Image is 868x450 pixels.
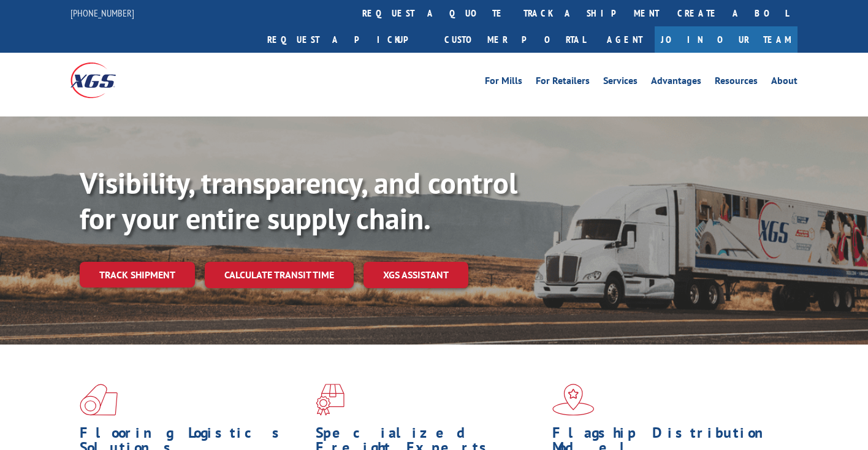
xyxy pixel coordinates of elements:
[205,262,354,288] a: Calculate transit time
[552,384,595,416] img: xgs-icon-flagship-distribution-model-red
[595,26,655,53] a: Agent
[316,384,345,416] img: xgs-icon-focused-on-flooring-red
[536,76,590,90] a: For Retailers
[651,76,701,90] a: Advantages
[80,164,517,237] b: Visibility, transparency, and control for your entire supply chain.
[715,76,758,90] a: Resources
[80,384,118,416] img: xgs-icon-total-supply-chain-intelligence-red
[80,262,195,288] a: Track shipment
[364,262,468,288] a: XGS ASSISTANT
[70,7,134,19] a: [PHONE_NUMBER]
[258,26,435,53] a: Request a pickup
[771,76,798,90] a: About
[603,76,638,90] a: Services
[435,26,595,53] a: Customer Portal
[485,76,522,90] a: For Mills
[655,26,798,53] a: Join Our Team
